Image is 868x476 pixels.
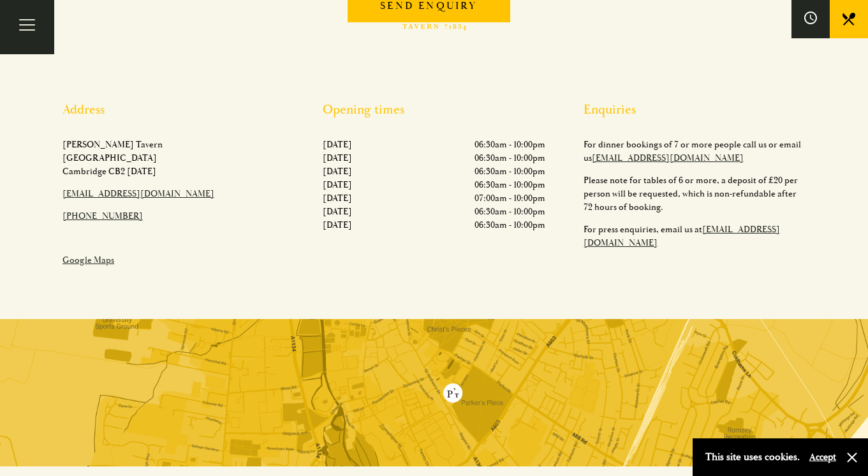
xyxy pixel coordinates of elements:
a: [EMAIL_ADDRESS][DOMAIN_NAME] [592,152,744,163]
p: [DATE] [323,191,352,205]
p: [DATE] [323,218,352,232]
p: [DATE] [323,151,352,165]
p: 06:30am - 10:00pm [474,178,545,191]
p: 06:30am - 10:00pm [474,151,545,165]
p: Please note for tables of 6 or more, a deposit of £20 per person will be requested, which is non-... [584,174,805,214]
p: 06:30am - 10:00pm [474,138,545,151]
p: [DATE] [323,205,352,218]
p: [PERSON_NAME] Tavern [GEOGRAPHIC_DATA] Cambridge CB2 [DATE]​ [63,138,284,178]
p: This site uses cookies. [705,448,800,466]
p: For press enquiries, email us at [584,223,805,249]
a: [PHONE_NUMBER] [63,211,143,221]
p: 06:30am - 10:00pm [474,205,545,218]
button: Close and accept [846,451,858,464]
a: Google Maps [63,255,114,265]
h2: Address [63,102,284,117]
p: [DATE] [323,138,352,151]
button: Accept [809,451,836,463]
p: [DATE] [323,165,352,178]
p: 07:00am - 10:00pm [474,191,545,205]
p: For dinner bookings of 7 or more people call us or email us [584,138,805,165]
h2: Opening times [323,102,545,117]
p: 06:30am - 10:00pm [474,218,545,232]
a: [EMAIL_ADDRESS][DOMAIN_NAME] [584,224,780,248]
a: [EMAIL_ADDRESS][DOMAIN_NAME] [63,188,214,199]
p: [DATE] [323,178,352,191]
p: 06:30am - 10:00pm [474,165,545,178]
h2: Enquiries [584,102,805,117]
